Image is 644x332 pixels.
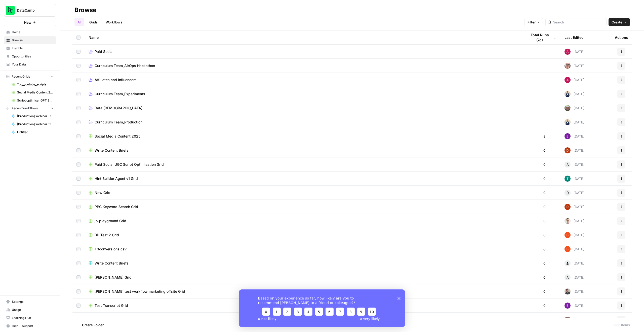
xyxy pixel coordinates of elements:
span: Your Data [12,62,54,67]
img: ubblaqrcu943crb65ytfr4yx2m89 [565,246,571,252]
span: BD Test 2 Grid [95,233,119,238]
div: Total Runs (7d) [527,30,556,44]
span: Write Content Briefs [95,148,129,153]
div: 335 Items [614,322,630,327]
a: PPC Keyword Search Grid [89,204,519,209]
div: [DATE] [565,91,584,97]
span: Learning Hub [12,316,54,320]
div: 0 [527,204,556,209]
a: Write Content Briefs [89,148,519,153]
div: Browse [74,6,96,14]
span: Write Content Briefs [95,261,129,266]
button: Workspace: DataCamp [4,4,56,17]
span: Social Media Content 2025 [95,134,140,139]
div: 0 [527,162,556,167]
span: Script optimiser GPT Build V2 Grid [17,98,54,103]
span: Paid Social [95,49,113,54]
img: h0rerigiya3baujc81c011y7y02n [565,105,571,111]
div: 0 [527,289,556,294]
a: BD Test 2 Grid [89,233,519,238]
div: [DATE] [565,176,584,182]
span: DataCamp [17,8,47,13]
a: Write Content Briefs [89,261,519,266]
a: Learning Hub [4,314,56,322]
a: T3conversions.csv [89,247,519,252]
span: jo-playground Grid [95,218,126,223]
span: Create Folder [82,322,104,327]
div: 0 [527,261,556,266]
div: Last Edited [565,30,584,44]
div: [DATE] [565,274,584,280]
a: Paid Social [89,49,519,54]
span: Curriculum Team_Production [95,120,142,125]
a: Settings [4,298,56,306]
span: [PERSON_NAME] Grid [95,275,132,280]
span: T3conversions.csv [95,247,127,252]
img: DataCamp Logo [6,6,15,15]
span: [PERSON_NAME] test workflow marketing offsite Grid [95,289,185,294]
span: Recent Grids [12,74,30,79]
a: Your Data [4,60,56,69]
span: Paid Social UGC Script Optimisation Grid [95,162,164,167]
div: 0 [527,275,556,280]
div: 0 [527,148,556,153]
img: 43c7ryrks7gay32ec4w6nmwi11rw [565,77,571,83]
div: 0 [527,176,556,181]
div: [DATE] [565,49,584,55]
div: [DATE] [565,204,584,210]
a: Hint Builder Agent v1 Grid [89,176,519,181]
div: [DATE] [565,303,584,309]
div: Actions [615,30,628,44]
span: Test Transcript Grid [95,303,128,308]
span: Home [12,30,54,35]
a: Curriculum Team_Production [89,120,519,125]
a: MySQL docs content [89,317,519,322]
a: Social Media Content 2025 [9,88,56,96]
a: Usage [4,306,56,314]
img: xn4bcsqcwo16kgdoe8rj5xrhu639 [565,147,571,153]
iframe: Survey from AirOps [239,289,405,327]
span: Help + Support [12,324,54,328]
a: [PERSON_NAME] Grid [89,275,519,280]
div: 0 [527,233,556,238]
img: f3w7t3l7l3z02p7glxeuj9x88y1o [565,317,571,323]
a: Home [4,28,56,36]
div: [DATE] [565,218,584,224]
span: Insights [12,46,54,51]
a: Workflows [103,18,125,26]
span: Browse [12,38,54,43]
span: Usage [12,308,54,312]
div: [DATE] [565,317,584,323]
div: 0 [527,317,556,322]
div: 0 [527,247,556,252]
a: Insights [4,44,56,52]
a: Social Media Content 2025 [89,134,519,139]
img: ubblaqrcu943crb65ytfr4yx2m89 [565,232,571,238]
div: [DATE] [565,260,584,266]
span: Untitled [17,130,54,135]
div: [DATE] [565,133,584,139]
a: Top_youtube_scripts [9,80,56,88]
button: Help + Support [4,322,56,330]
a: Affiliates and Influencers [89,77,519,82]
span: A [567,162,569,167]
a: [Production] Webinar Transcription and Summary ([PERSON_NAME]) [9,112,56,120]
img: chbklcor5be38mknx3x37ojw1ir2 [565,218,571,224]
span: Filter [528,20,536,25]
div: [DATE] [565,288,584,294]
input: Search [553,20,604,25]
div: [DATE] [565,105,584,111]
span: Recent Workflows [12,106,38,111]
a: Opportunities [4,52,56,60]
